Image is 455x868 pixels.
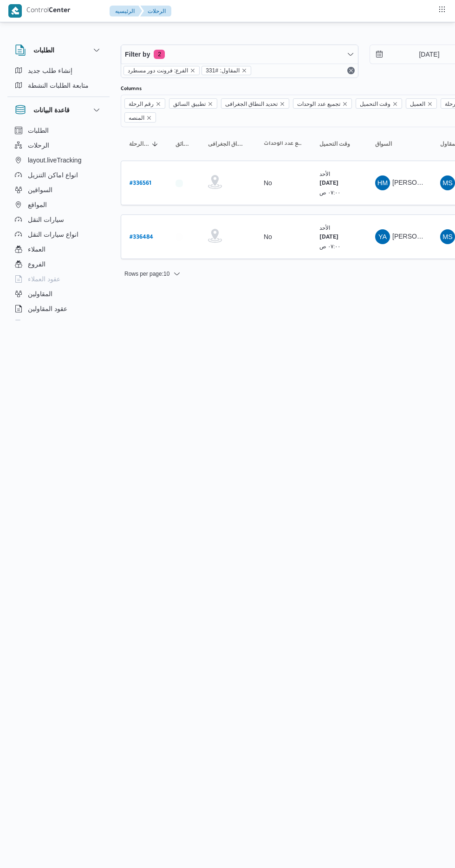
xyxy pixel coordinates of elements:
[297,99,340,109] span: تجميع عدد الوحدات
[129,99,154,109] span: رقم الرحلة
[7,63,110,97] div: الطلبات
[146,115,152,121] button: Remove المنصه from selection in this group
[28,229,78,240] span: انواع سيارات النقل
[124,268,169,279] span: Rows per page : 10
[28,318,66,329] span: اجهزة التليفون
[11,153,106,168] button: layout.liveTracking
[7,123,110,324] div: قاعدة البيانات
[319,243,341,249] small: ٠٧:٠٠ ص
[319,140,350,148] span: وقت التحميل
[33,45,54,56] h3: الطلبات
[371,136,427,151] button: السواق
[154,50,165,59] span: 2 active filters
[129,140,149,148] span: رقم الرحلة; Sorted in descending order
[11,227,106,242] button: انواع سيارات النقل
[11,138,106,153] button: الرحلات
[264,233,272,241] div: No
[375,140,392,148] span: السواق
[169,98,217,109] span: تطبيق السائق
[319,234,338,241] b: [DATE]
[11,182,106,197] button: السواقين
[11,197,106,212] button: المواقع
[28,125,49,136] span: الطلبات
[130,181,151,187] b: # 336561
[406,98,437,109] span: العميل
[319,189,341,195] small: ٠٧:٠٠ ص
[319,181,338,187] b: [DATE]
[264,179,272,187] div: No
[208,140,247,148] span: تحديد النطاق الجغرافى
[319,225,330,231] small: الأحد
[360,99,390,109] span: وقت التحميل
[392,233,446,240] span: [PERSON_NAME]
[28,214,64,225] span: سيارات النقل
[345,65,357,76] button: Remove
[121,268,184,279] button: Rows per page:10
[440,175,455,190] div: Muhammad Slah Abadalltaif Alshrif
[128,66,188,75] span: الفرع: فرونت دور مسطرد
[442,229,453,244] span: MS
[375,175,390,190] div: Hamadah Muhammad Abadalkhaliq Abo Ahmad
[124,98,165,109] span: رقم الرحلة
[221,98,290,109] span: تحديد النطاق الجغرافى
[11,242,106,257] button: العملاء
[28,169,78,181] span: انواع اماكن التنزيل
[15,45,102,56] button: الطلبات
[392,101,398,107] button: Remove وقت التحميل from selection in this group
[28,155,81,166] span: layout.liveTracking
[123,66,200,75] span: الفرع: فرونت دور مسطرد
[206,66,239,75] span: المقاول: #331
[28,65,72,76] span: إنشاء طلب جديد
[225,99,278,109] span: تحديد النطاق الجغرافى
[28,288,52,299] span: المقاولين
[378,229,387,244] span: YA
[11,301,106,316] button: عقود المقاولين
[156,101,161,107] button: Remove رقم الرحلة from selection in this group
[130,234,153,241] b: # 336484
[201,66,251,75] span: المقاول: #331
[11,286,106,301] button: المقاولين
[129,113,144,123] span: المنصه
[125,136,162,151] button: رقم الرحلةSorted in descending order
[11,168,106,182] button: انواع اماكن التنزيل
[264,140,303,148] span: تجميع عدد الوحدات
[241,68,247,73] button: remove selected entity
[442,175,453,190] span: MS
[11,316,106,331] button: اجهزة التليفون
[151,140,159,148] svg: Sorted in descending order
[11,272,106,286] button: عقود العملاء
[28,199,47,210] span: المواقع
[208,101,213,107] button: Remove تطبيق السائق from selection in this group
[124,112,156,123] span: المنصه
[427,101,433,107] button: Remove العميل from selection in this group
[342,101,348,107] button: Remove تجميع عدد الوحدات from selection in this group
[316,136,362,151] button: وقت التحميل
[28,80,89,91] span: متابعة الطلبات النشطة
[11,257,106,272] button: الفروع
[293,98,352,109] span: تجميع عدد الوحدات
[121,45,358,64] button: Filter by2 active filters
[11,63,106,78] button: إنشاء طلب جديد
[28,259,45,270] span: الفروع
[28,303,67,314] span: عقود المقاولين
[121,85,142,93] label: Columns
[175,140,191,148] span: تطبيق السائق
[279,101,285,107] button: Remove تحديد النطاق الجغرافى from selection in this group
[130,231,153,243] a: #336484
[11,78,106,93] button: متابعة الطلبات النشطة
[125,49,150,60] span: Filter by
[11,212,106,227] button: سيارات النقل
[49,7,71,15] b: Center
[28,273,60,285] span: عقود العملاء
[172,136,195,151] button: تطبيق السائق
[15,104,102,116] button: قاعدة البيانات
[11,123,106,138] button: الطلبات
[440,229,455,244] div: Muhammad Slah Abadalltaif Alshrif
[410,99,425,109] span: العميل
[377,175,388,190] span: HM
[28,184,52,195] span: السواقين
[204,136,251,151] button: تحديد النطاق الجغرافى
[110,6,142,17] button: الرئيسيه
[28,140,49,151] span: الرحلات
[319,171,330,177] small: الأحد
